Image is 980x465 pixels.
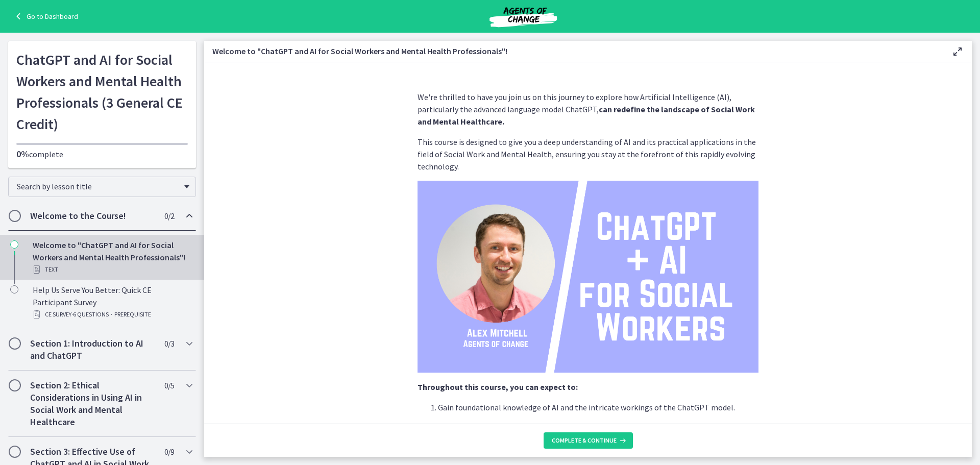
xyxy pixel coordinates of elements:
div: Help Us Serve You Better: Quick CE Participant Survey [33,284,192,321]
span: Search by lesson title [17,181,179,191]
span: 0 / 2 [164,210,174,222]
div: Text [33,263,192,276]
p: This course is designed to give you a deep understanding of AI and its practical applications in ... [418,136,758,173]
span: · [111,308,112,321]
span: PREREQUISITE [114,308,151,321]
strong: Throughout this course, you can expect to: [418,382,578,392]
h1: ChatGPT and AI for Social Workers and Mental Health Professionals (3 General CE Credit) [16,49,188,135]
span: · 6 Questions [71,308,109,321]
h2: Section 1: Introduction to AI and ChatGPT [30,337,155,362]
div: CE Survey [33,308,192,321]
span: Complete & continue [552,436,617,445]
span: 0 / 3 [164,337,174,350]
span: 0% [16,148,29,160]
h2: Section 2: Ethical Considerations in Using AI in Social Work and Mental Healthcare [30,379,155,428]
div: Welcome to "ChatGPT and AI for Social Workers and Mental Health Professionals"! [33,239,192,276]
div: Search by lesson title [8,177,196,197]
img: Agents of Change [462,4,584,29]
p: Gain foundational knowledge of AI and the intricate workings of the ChatGPT model. [438,401,758,413]
p: complete [16,148,188,160]
h2: Welcome to the Course! [30,210,155,222]
a: Go to Dashboard [12,10,78,22]
span: 0 / 9 [164,446,174,458]
p: Navigate the complex ethical considerations associated with AI use in social work and mental heal... [438,422,758,446]
button: Complete & continue [544,432,633,449]
p: We're thrilled to have you join us on this journey to explore how Artificial Intelligence (AI), p... [418,91,758,128]
span: 0 / 5 [164,379,174,391]
h3: Welcome to "ChatGPT and AI for Social Workers and Mental Health Professionals"! [212,45,935,57]
img: ChatGPT____AI__for_Social__Workers.png [418,181,758,373]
